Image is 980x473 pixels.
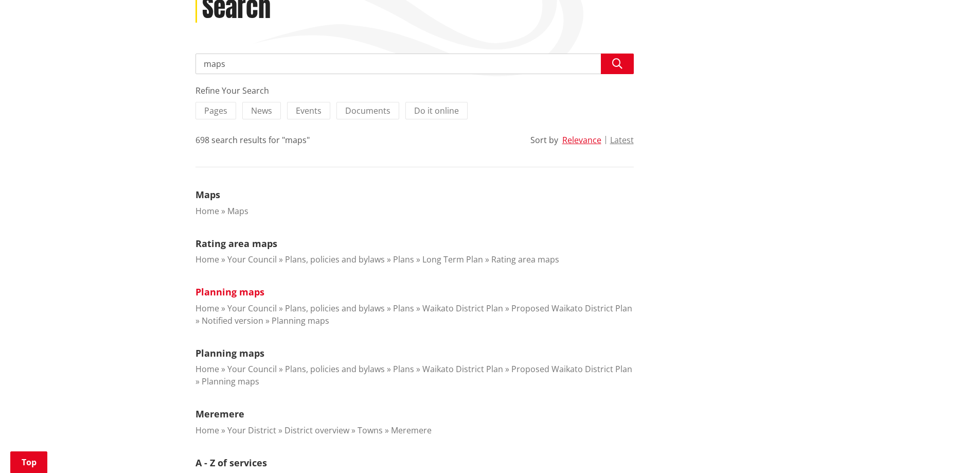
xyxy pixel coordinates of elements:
a: Waikato District Plan [422,363,503,375]
a: Home [195,205,219,217]
a: Plans, policies and bylaws [285,254,385,265]
a: Your Council [227,303,277,314]
a: Long Term Plan [422,254,483,265]
a: Home [195,303,219,314]
a: Plans, policies and bylaws [285,363,385,375]
a: Maps [227,205,248,217]
a: A - Z of services [195,457,267,469]
a: Home [195,363,219,375]
a: Plans [393,303,414,314]
div: Sort by [530,134,558,146]
a: Proposed Waikato District Plan [511,303,632,314]
a: Planning maps [195,286,264,298]
iframe: Messenger Launcher [933,430,970,467]
button: Latest [610,135,634,145]
a: Your District [227,425,276,436]
button: Relevance [562,135,601,145]
span: Do it online [414,105,459,116]
a: Waikato District Plan [422,303,503,314]
a: Planning maps [202,376,259,387]
a: Home [195,425,219,436]
a: Meremere [195,408,244,420]
a: Meremere [391,425,432,436]
span: Events [296,105,322,116]
span: News [251,105,272,116]
a: District overview [284,425,349,436]
a: Rating area maps [195,237,277,250]
a: Home [195,254,219,265]
a: Planning maps [272,315,329,326]
a: Plans [393,363,414,375]
a: Top [10,451,47,473]
input: Search input [195,54,634,74]
a: Towns [358,425,383,436]
span: Pages [204,105,227,116]
a: Rating area maps [491,254,559,265]
a: Maps [195,188,220,201]
a: Plans [393,254,414,265]
a: Your Council [227,254,277,265]
a: Plans, policies and bylaws [285,303,385,314]
div: 698 search results for "maps" [195,134,310,146]
span: Documents [345,105,390,116]
a: Planning maps [195,347,264,359]
a: Your Council [227,363,277,375]
div: Refine Your Search [195,84,634,97]
a: Proposed Waikato District Plan [511,363,632,375]
a: Notified version [202,315,263,326]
